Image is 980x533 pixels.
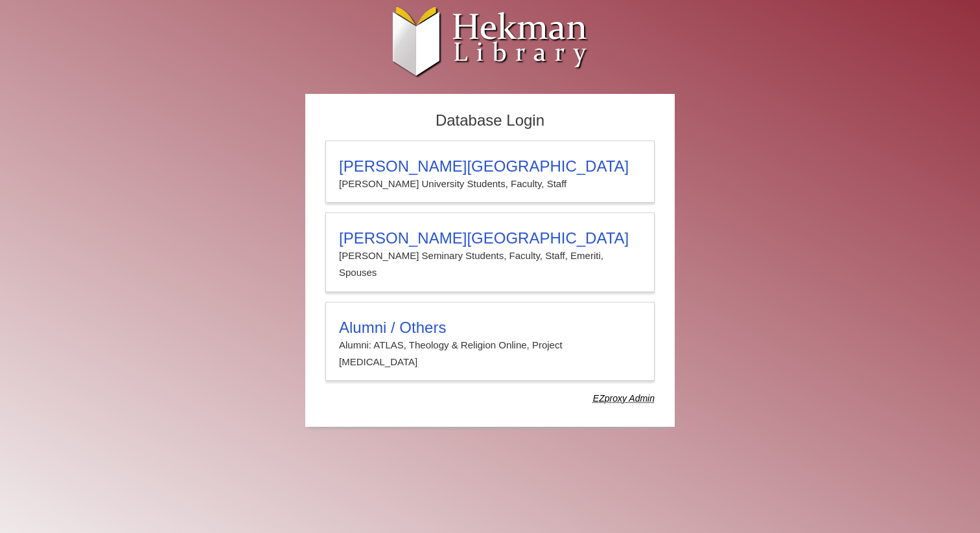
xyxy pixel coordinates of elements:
[339,176,641,192] p: [PERSON_NAME] University Students, Faculty, Staff
[593,393,655,403] dfn: Use Alumni login
[325,212,655,292] a: [PERSON_NAME][GEOGRAPHIC_DATA][PERSON_NAME] Seminary Students, Faculty, Staff, Emeriti, Spouses
[339,157,641,176] h3: [PERSON_NAME][GEOGRAPHIC_DATA]
[339,229,641,247] h3: [PERSON_NAME][GEOGRAPHIC_DATA]
[339,247,641,282] p: [PERSON_NAME] Seminary Students, Faculty, Staff, Emeriti, Spouses
[325,141,655,203] a: [PERSON_NAME][GEOGRAPHIC_DATA][PERSON_NAME] University Students, Faculty, Staff
[339,319,641,371] summary: Alumni / OthersAlumni: ATLAS, Theology & Religion Online, Project [MEDICAL_DATA]
[319,108,661,134] h2: Database Login
[339,319,641,337] h3: Alumni / Others
[339,337,641,371] p: Alumni: ATLAS, Theology & Religion Online, Project [MEDICAL_DATA]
